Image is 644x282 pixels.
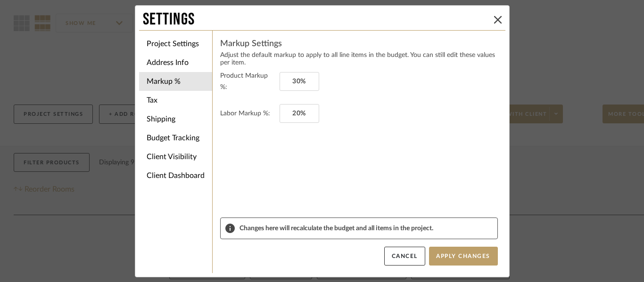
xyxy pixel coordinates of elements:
[139,91,212,110] li: Tax
[139,166,212,185] li: Client Dashboard
[139,34,212,53] li: Project Settings
[220,51,498,66] p: Adjust the default markup to apply to all line items in the budget. You can still edit these valu...
[220,38,498,49] h4: Markup Settings
[143,9,490,30] div: Settings
[139,53,212,72] li: Address Info
[239,225,493,232] span: Changes here will recalculate the budget and all items in the project.
[220,108,276,119] label: Labor Markup %:
[429,247,498,266] button: Apply Changes
[139,110,212,129] li: Shipping
[139,129,212,147] li: Budget Tracking
[384,247,425,266] button: Cancel
[139,147,212,166] li: Client Visibility
[220,70,276,93] label: Product Markup %:
[139,72,212,91] li: Markup %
